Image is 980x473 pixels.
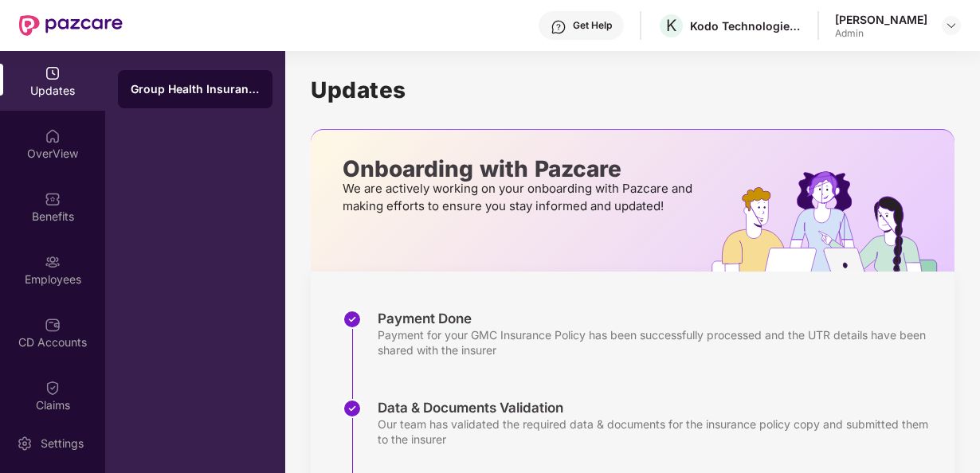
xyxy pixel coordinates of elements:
img: svg+xml;base64,PHN2ZyBpZD0iSG9tZSIgeG1sbnM9Imh0dHA6Ly93d3cudzMub3JnLzIwMDAvc3ZnIiB3aWR0aD0iMjAiIG... [45,128,61,144]
div: Our team has validated the required data & documents for the insurance policy copy and submitted ... [378,416,939,447]
p: Onboarding with Pazcare [343,162,697,176]
img: svg+xml;base64,PHN2ZyBpZD0iU3RlcC1Eb25lLTMyeDMyIiB4bWxucz0iaHR0cDovL3d3dy53My5vcmcvMjAwMC9zdmciIH... [343,399,362,418]
div: Admin [835,27,927,40]
img: New Pazcare Logo [19,15,123,36]
img: svg+xml;base64,PHN2ZyBpZD0iU2V0dGluZy0yMHgyMCIgeG1sbnM9Imh0dHA6Ly93d3cudzMub3JnLzIwMDAvc3ZnIiB3aW... [17,436,33,451]
img: svg+xml;base64,PHN2ZyBpZD0iQ2xhaW0iIHhtbG5zPSJodHRwOi8vd3d3LnczLm9yZy8yMDAwL3N2ZyIgd2lkdGg9IjIwIi... [45,380,61,396]
div: [PERSON_NAME] [835,12,927,27]
div: Data & Documents Validation [378,399,939,416]
img: svg+xml;base64,PHN2ZyBpZD0iQmVuZWZpdHMiIHhtbG5zPSJodHRwOi8vd3d3LnczLm9yZy8yMDAwL3N2ZyIgd2lkdGg9Ij... [45,191,61,207]
div: Kodo Technologies Pvt Ltd [690,18,802,33]
div: Group Health Insurance [131,81,260,97]
div: Settings [36,436,88,451]
div: Payment for your GMC Insurance Policy has been successfully processed and the UTR details have be... [378,327,939,358]
div: Get Help [573,19,612,32]
img: svg+xml;base64,PHN2ZyBpZD0iSGVscC0zMngzMiIgeG1sbnM9Imh0dHA6Ly93d3cudzMub3JnLzIwMDAvc3ZnIiB3aWR0aD... [551,19,566,35]
div: Payment Done [378,310,939,327]
h1: Updates [311,76,955,104]
img: svg+xml;base64,PHN2ZyBpZD0iRHJvcGRvd24tMzJ4MzIiIHhtbG5zPSJodHRwOi8vd3d3LnczLm9yZy8yMDAwL3N2ZyIgd2... [945,19,958,32]
img: svg+xml;base64,PHN2ZyBpZD0iRW1wbG95ZWVzIiB4bWxucz0iaHR0cDovL3d3dy53My5vcmcvMjAwMC9zdmciIHdpZHRoPS... [45,254,61,270]
img: hrOnboarding [711,171,955,272]
img: svg+xml;base64,PHN2ZyBpZD0iVXBkYXRlZCIgeG1sbnM9Imh0dHA6Ly93d3cudzMub3JnLzIwMDAvc3ZnIiB3aWR0aD0iMj... [45,65,61,81]
p: We are actively working on your onboarding with Pazcare and making efforts to ensure you stay inf... [343,180,697,215]
img: svg+xml;base64,PHN2ZyBpZD0iU3RlcC1Eb25lLTMyeDMyIiB4bWxucz0iaHR0cDovL3d3dy53My5vcmcvMjAwMC9zdmciIH... [343,310,362,329]
img: svg+xml;base64,PHN2ZyBpZD0iQ0RfQWNjb3VudHMiIGRhdGEtbmFtZT0iQ0QgQWNjb3VudHMiIHhtbG5zPSJodHRwOi8vd3... [45,317,61,333]
span: K [666,16,676,35]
